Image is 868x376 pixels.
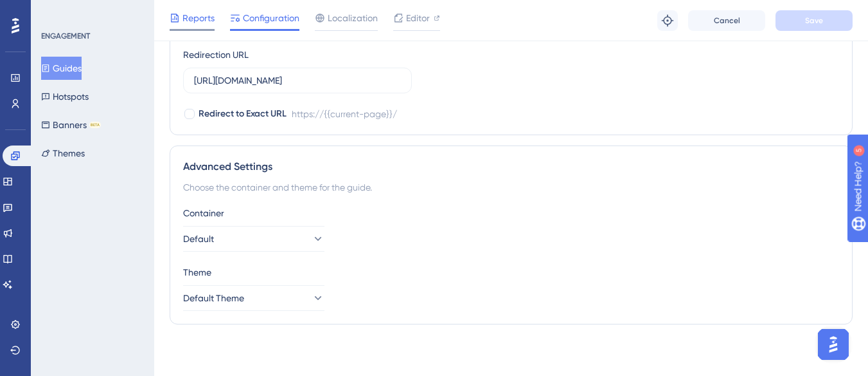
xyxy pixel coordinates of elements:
button: Default [183,226,324,252]
span: Localization [328,10,378,26]
button: Guides [41,57,82,80]
div: Container [183,205,839,221]
button: Cancel [688,10,765,31]
span: Reports [182,10,215,26]
span: Need Help? [30,3,80,19]
div: Redirection URL [183,47,249,62]
input: https://www.example.com/ [194,73,401,88]
span: Editor [406,10,430,26]
span: Configuration [243,10,299,26]
div: 5 [89,6,93,17]
span: Default [183,231,214,247]
div: https://{{current-page}}/ [292,106,397,122]
span: Redirect to Exact URL [199,106,287,122]
button: Save [775,10,853,31]
span: Cancel [714,15,740,26]
div: Theme [183,265,839,280]
div: Choose the container and theme for the guide. [183,180,839,195]
button: Hotspots [41,85,89,108]
button: BannersBETA [41,113,101,136]
span: Default Theme [183,290,244,306]
div: Advanced Settings [183,159,839,174]
button: Themes [41,142,85,165]
span: Save [805,15,823,26]
iframe: UserGuiding AI Assistant Launcher [814,325,853,364]
div: ENGAGEMENT [41,31,90,41]
div: BETA [89,122,101,128]
button: Default Theme [183,285,324,311]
